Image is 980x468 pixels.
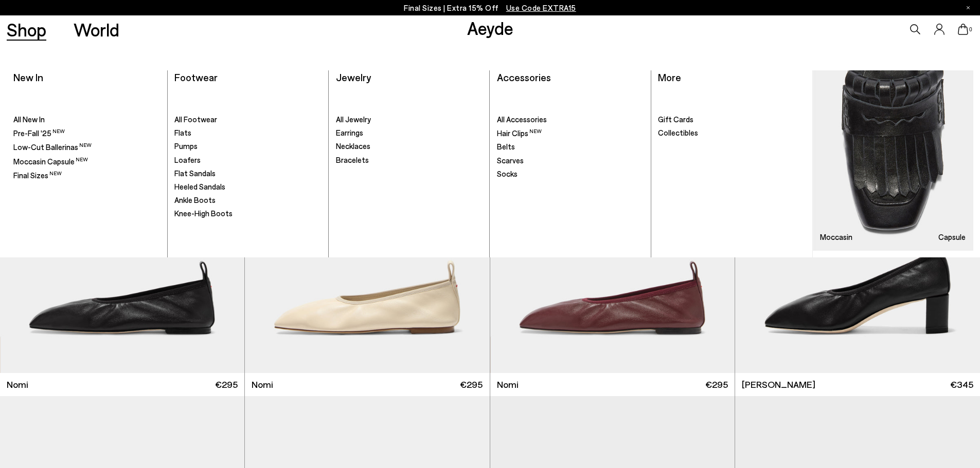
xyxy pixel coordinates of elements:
[705,378,728,391] span: €295
[497,169,644,179] a: Socks
[497,142,644,152] a: Belts
[13,170,161,181] a: Final Sizes
[174,141,198,151] span: Pumps
[497,128,542,138] span: Hair Clips
[658,128,806,138] a: Collectibles
[13,71,43,83] a: New In
[174,182,322,192] a: Heeled Sandals
[13,142,161,153] a: Low-Cut Ballerinas
[497,71,551,83] a: Accessories
[245,373,489,396] a: Nomi €295
[336,155,483,165] a: Bracelets
[658,115,693,124] span: Gift Cards
[404,2,576,14] p: Final Sizes | Extra 15% Off
[174,169,322,179] a: Flat Sandals
[13,115,45,124] span: All New In
[460,378,483,391] span: €295
[74,21,119,39] a: World
[968,27,973,32] span: 0
[336,128,483,138] a: Earrings
[813,70,973,251] img: Mobile_e6eede4d-78b8-4bd1-ae2a-4197e375e133_900x.jpg
[174,71,218,83] a: Footwear
[336,71,371,83] a: Jewelry
[336,115,371,124] span: All Jewelry
[958,24,968,35] a: 0
[658,128,698,137] span: Collectibles
[497,156,644,166] a: Scarves
[174,209,322,219] a: Knee-High Boots
[174,155,201,164] span: Loafers
[497,115,644,125] a: All Accessories
[336,141,483,152] a: Necklaces
[467,17,513,39] a: Aeyde
[336,115,483,125] a: All Jewelry
[174,209,233,218] span: Knee-High Boots
[506,3,576,12] span: Navigate to /collections/ss25-final-sizes
[336,155,369,164] span: Bracelets
[13,171,62,180] span: Final Sizes
[174,141,322,152] a: Pumps
[742,378,815,391] span: [PERSON_NAME]
[497,115,547,124] span: All Accessories
[497,142,515,151] span: Belts
[174,115,217,124] span: All Footwear
[938,233,966,241] h3: Capsule
[252,378,273,391] span: Nomi
[658,115,806,125] a: Gift Cards
[336,128,363,137] span: Earrings
[813,70,973,251] a: Moccasin Capsule
[13,128,161,139] a: Pre-Fall '25
[174,115,322,125] a: All Footwear
[174,128,191,137] span: Flats
[950,378,973,391] span: €345
[497,169,518,178] span: Socks
[174,195,322,205] a: Ankle Boots
[735,373,980,396] a: [PERSON_NAME] €345
[497,128,644,139] a: Hair Clips
[215,378,238,391] span: €295
[490,373,735,396] a: Nomi €295
[820,233,852,241] h3: Moccasin
[7,21,46,39] a: Shop
[497,156,524,165] span: Scarves
[13,157,88,166] span: Moccasin Capsule
[658,71,681,83] a: More
[174,169,216,178] span: Flat Sandals
[174,128,322,138] a: Flats
[13,115,161,125] a: All New In
[174,182,225,191] span: Heeled Sandals
[13,128,65,138] span: Pre-Fall '25
[7,378,28,391] span: Nomi
[13,142,92,152] span: Low-Cut Ballerinas
[174,155,322,165] a: Loafers
[336,141,370,151] span: Necklaces
[497,378,519,391] span: Nomi
[174,195,216,204] span: Ankle Boots
[13,156,161,167] a: Moccasin Capsule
